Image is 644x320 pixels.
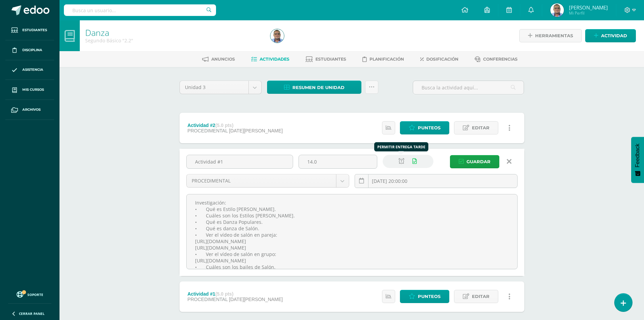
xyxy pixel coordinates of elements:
input: Puntos máximos [299,155,377,168]
span: Actividad [601,29,627,42]
img: 3a26d22e120d7ea9ee7f31ec893f1ada.png [270,29,284,43]
div: Actividad #2 [187,123,283,128]
a: Anuncios [202,54,235,65]
span: Editar [472,290,490,303]
div: Segundo Básico '2.2' [85,37,262,44]
span: Resumen de unidad [292,81,344,94]
span: Conferencias [483,57,518,62]
input: Busca la actividad aquí... [413,81,524,94]
span: Herramientas [535,29,573,42]
a: Planificación [362,54,404,65]
span: Asistencia [22,67,43,72]
span: Planificación [369,57,404,62]
span: Mi Perfil [569,10,608,16]
span: [DATE][PERSON_NAME] [229,128,283,133]
a: Unidad 3 [180,81,261,94]
a: PROCEDIMENTAL [187,174,349,187]
strong: (5.0 pts) [215,291,234,297]
a: Archivos [5,100,54,120]
textarea: Investigación: • Qué es Estilo [PERSON_NAME]. • Cuáles son los Estilos [PERSON_NAME]. • Qué es Da... [187,194,517,269]
span: Cerrar panel [19,311,45,316]
span: Punteos [418,122,440,134]
h1: Danza [85,28,262,37]
a: Punteos [400,121,449,134]
span: [PERSON_NAME] [569,4,608,11]
input: Busca un usuario... [64,4,216,16]
span: Unidad 3 [185,81,243,94]
input: Título [187,155,293,168]
span: PROCEDIMENTAL [192,174,331,187]
a: Dosificación [420,54,458,65]
a: Conferencias [475,54,518,65]
span: PROCEDIMENTAL [187,128,228,133]
a: Actividades [251,54,289,65]
a: Asistencia [5,60,54,80]
span: Guardar [467,155,491,168]
span: PROCEDIMENTAL [187,297,228,302]
button: Guardar [450,155,499,168]
span: Disciplina [22,47,42,53]
div: Permitir entrega tarde [377,144,425,149]
a: Mis cursos [5,80,54,100]
span: [DATE][PERSON_NAME] [229,297,283,302]
a: Resumen de unidad [267,81,361,94]
img: 3a26d22e120d7ea9ee7f31ec893f1ada.png [550,3,564,17]
span: Feedback [635,144,641,167]
div: Actividad #1 [187,291,283,297]
span: Dosificación [426,57,458,62]
button: Feedback - Mostrar encuesta [631,137,644,183]
span: Estudiantes [22,27,47,33]
span: Soporte [27,292,43,297]
span: Anuncios [211,57,235,62]
a: Soporte [8,290,51,299]
a: Danza [85,27,109,38]
strong: (5.0 pts) [215,123,234,128]
a: Herramientas [519,29,582,42]
a: Disciplina [5,40,54,60]
span: Mis cursos [22,87,44,92]
a: Estudiantes [306,54,346,65]
span: Archivos [22,107,41,112]
a: Estudiantes [5,20,54,40]
a: Actividad [585,29,636,42]
a: Punteos [400,290,449,303]
span: Estudiantes [315,57,346,62]
input: Fecha de entrega [355,174,517,188]
span: Actividades [260,57,289,62]
span: Editar [472,122,490,134]
span: Punteos [418,290,440,303]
